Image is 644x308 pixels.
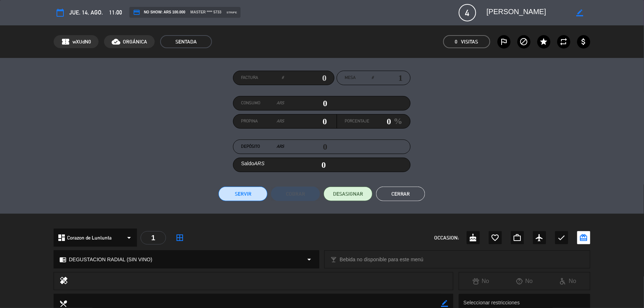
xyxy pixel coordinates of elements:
i: favorite_border [491,233,500,242]
span: stripe [227,10,237,15]
label: Saldo [241,159,265,168]
em: ARS [254,161,265,166]
span: DESASIGNAR [333,190,363,198]
span: 11:00 [109,8,122,17]
i: cake [469,233,478,242]
i: credit_card [133,9,140,16]
button: Servir [219,187,267,201]
i: chrome_reader_mode [59,256,66,263]
span: 4 [459,4,476,21]
em: # [371,74,374,82]
input: 0 [369,116,391,127]
i: block [520,37,528,46]
i: attach_money [579,37,588,46]
i: arrow_drop_down [125,233,133,242]
span: Bebida no disponible para este menú [340,255,423,264]
span: Corazon de Lunlunta [67,234,112,242]
i: healing [59,276,68,286]
i: work_outline [513,233,522,242]
i: arrow_drop_down [305,255,313,264]
span: wXUdN0 [72,38,91,46]
i: local_dining [59,299,67,307]
span: confirmation_number [61,37,70,46]
em: ARS [277,100,284,107]
div: No [547,276,590,286]
em: % [391,114,402,128]
label: Propina [241,118,284,125]
input: number [374,72,403,83]
div: No [503,276,546,286]
button: Cobrar [271,187,320,201]
em: ARS [277,143,284,150]
i: card_giftcard [579,233,588,242]
button: calendar_today [54,6,67,19]
em: Visitas [461,38,478,46]
span: NO SHOW: ARS 100.000 [133,9,185,16]
label: Depósito [241,143,284,150]
i: outlined_flag [500,37,508,46]
i: border_color [441,300,448,307]
i: border_all [175,233,184,242]
input: 0 [284,116,327,127]
input: 0 [284,72,327,83]
div: No [459,276,503,286]
span: jue. 14, ago. [69,8,103,17]
button: Cerrar [376,187,425,201]
i: border_color [577,9,583,16]
div: 1 [141,231,166,245]
i: dashboard [57,233,66,242]
i: airplanemode_active [535,233,544,242]
input: 0 [284,98,327,109]
label: Porcentaje [345,118,369,125]
span: ORGÁNICA [123,38,147,46]
span: DEGUSTACION RADIAL (SIN VINO) [69,255,152,264]
i: cloud_done [112,37,120,46]
label: Consumo [241,100,284,107]
em: # [282,74,284,82]
span: OCCASION: [435,234,459,242]
i: check [557,233,566,242]
em: ARS [277,118,284,125]
span: SENTADA [160,35,212,48]
span: 0 [455,38,458,46]
i: calendar_today [56,8,65,17]
span: Mesa [345,74,356,82]
label: Factura [241,74,284,82]
i: repeat [560,37,568,46]
i: local_bar [330,256,337,263]
i: star [540,37,548,46]
button: DESASIGNAR [324,187,373,201]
